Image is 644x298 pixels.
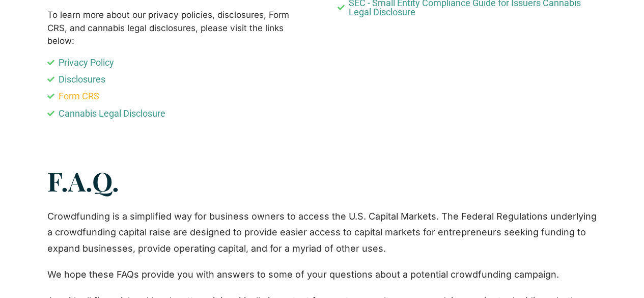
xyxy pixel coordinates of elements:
a: Cannabis Legal Disclosure [47,109,307,118]
span: Cannabis Legal Disclosure [56,109,165,118]
a: Disclosures [47,75,307,84]
h2: F.A.Q. [47,164,597,198]
span: Privacy Policy [56,58,114,67]
a: Form CRS [47,92,307,101]
span: We hope these FAQs provide you with answers to some of your questions about a potential crowdfund... [47,268,559,279]
p: Crowdfunding is a simplified way for business owners to access the U.S. Capital Markets. The Fede... [47,208,597,256]
a: Privacy Policy [47,58,307,67]
span: Form CRS [56,92,99,101]
span: Disclosures [56,75,105,84]
div: To learn more about our privacy policies, disclosures, Form CRS, and cannabis legal disclosures, ... [47,9,307,48]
